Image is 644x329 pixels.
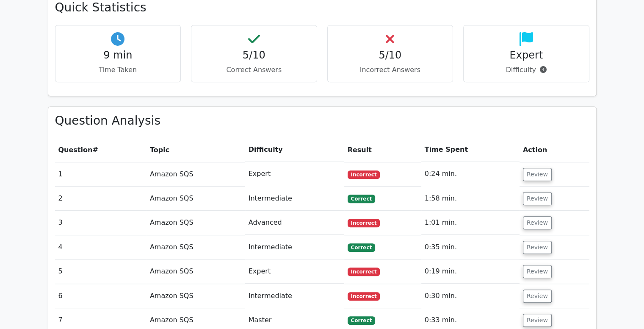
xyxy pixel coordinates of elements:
[470,49,582,61] h4: Expert
[245,211,344,235] td: Advanced
[421,235,520,259] td: 0:35 min.
[55,0,589,15] h3: Quick Statistics
[421,284,520,308] td: 0:30 min.
[58,146,93,154] span: Question
[245,162,344,186] td: Expert
[245,235,344,259] td: Intermediate
[198,65,310,75] p: Correct Answers
[348,292,380,301] span: Incorrect
[146,259,245,284] td: Amazon SQS
[55,235,146,259] td: 4
[344,138,421,162] th: Result
[523,192,552,205] button: Review
[348,268,380,276] span: Incorrect
[62,65,174,75] p: Time Taken
[146,138,245,162] th: Topic
[146,235,245,259] td: Amazon SQS
[348,219,380,227] span: Incorrect
[55,187,146,211] td: 2
[421,259,520,284] td: 0:19 min.
[421,162,520,186] td: 0:24 min.
[62,49,174,61] h4: 9 min
[245,259,344,284] td: Expert
[55,162,146,186] td: 1
[421,187,520,211] td: 1:58 min.
[520,138,589,162] th: Action
[245,284,344,308] td: Intermediate
[348,195,375,203] span: Correct
[348,243,375,252] span: Correct
[146,187,245,211] td: Amazon SQS
[55,114,589,128] h3: Question Analysis
[523,314,552,327] button: Review
[421,138,520,162] th: Time Spent
[55,259,146,284] td: 5
[55,211,146,235] td: 3
[523,265,552,278] button: Review
[348,170,380,179] span: Incorrect
[55,284,146,308] td: 6
[348,316,375,325] span: Correct
[55,138,146,162] th: #
[334,49,446,61] h4: 5/10
[421,211,520,235] td: 1:01 min.
[523,290,552,303] button: Review
[334,65,446,75] p: Incorrect Answers
[245,187,344,211] td: Intermediate
[146,211,245,235] td: Amazon SQS
[245,138,344,162] th: Difficulty
[146,162,245,186] td: Amazon SQS
[470,65,582,75] p: Difficulty
[198,49,310,61] h4: 5/10
[523,168,552,181] button: Review
[523,241,552,254] button: Review
[523,216,552,229] button: Review
[146,284,245,308] td: Amazon SQS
